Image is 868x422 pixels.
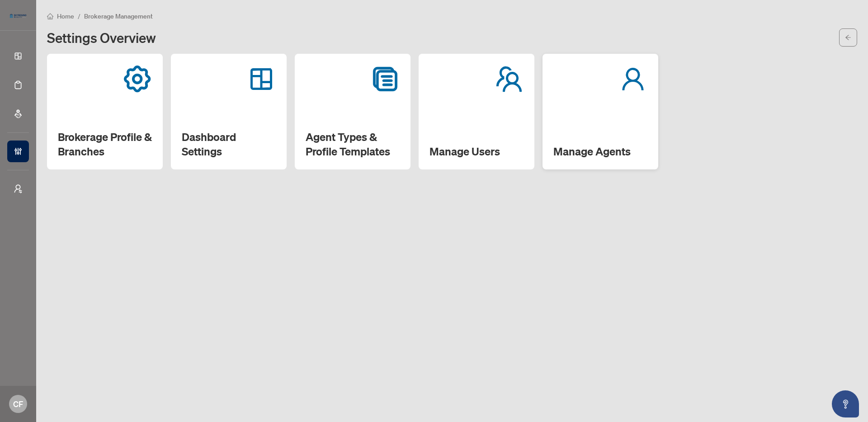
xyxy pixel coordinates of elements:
[58,130,152,159] h2: Brokerage Profile & Branches
[306,130,400,159] h2: Agent Types & Profile Templates
[84,12,153,20] span: Brokerage Management
[429,144,524,159] h2: Manage Users
[7,11,29,20] img: logo
[832,390,859,417] button: Open asap
[182,130,276,159] h2: Dashboard Settings
[78,11,80,21] li: /
[47,13,53,19] span: home
[57,12,74,20] span: Home
[47,30,156,45] h1: Settings Overview
[14,184,23,193] span: user-switch
[845,34,851,41] span: arrow-left
[553,144,647,159] h2: Manage Agents
[13,398,23,410] span: CF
